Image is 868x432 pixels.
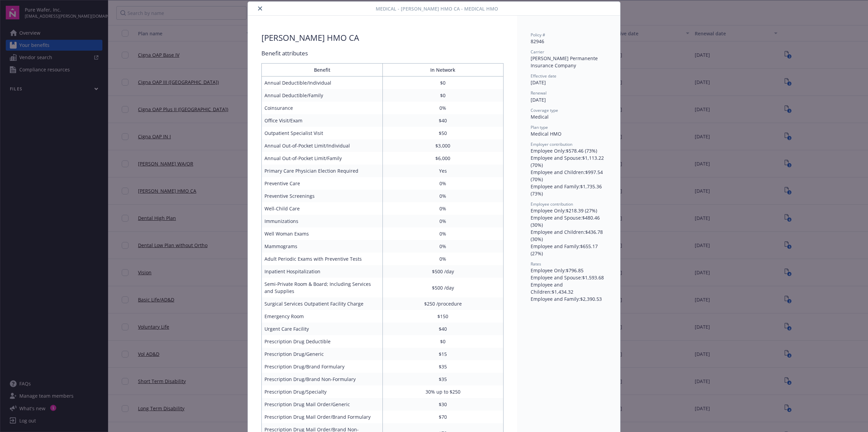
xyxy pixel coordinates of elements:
span: Renewal [531,90,547,96]
td: $40 [382,114,504,127]
td: Annual Out-of-Pocket Limit/Individual [262,139,383,152]
span: Coverage type [531,107,558,113]
th: In Network [382,64,504,76]
td: Primary Care Physician Election Required [262,165,383,177]
td: Semi-Private Room & Board; Including Services and Supplies [262,278,383,297]
div: 82946 [531,38,607,45]
span: Rates [531,261,541,267]
td: Well-Child Care [262,202,383,215]
td: Prescription Drug Mail Order/Brand Formulary [262,411,383,423]
div: Employee and Family : $2,390.53 [531,295,607,303]
td: Prescription Drug Deductible [262,335,383,348]
td: $150 [382,310,504,323]
td: Office Visit/Exam [262,114,383,127]
td: Emergency Room [262,310,383,323]
td: Urgent Care Facility [262,323,383,335]
div: Employee and Children : $997.54 (70%) [531,169,607,183]
td: 0% [382,227,504,240]
td: $6,000 [382,152,504,165]
td: Inpatient Hospitalization [262,265,383,278]
td: Prescription Drug Mail Order/Generic [262,398,383,411]
span: Medical - [PERSON_NAME] HMO CA - Medical HMO [376,5,498,12]
td: $35 [382,373,504,385]
th: Benefit [262,64,383,76]
td: 0% [382,177,504,190]
td: 0% [382,240,504,253]
td: $0 [382,76,504,89]
td: Prescription Drug/Generic [262,348,383,360]
td: Prescription Drug/Brand Formulary [262,360,383,373]
div: Employee and Family : $1,735.36 (73%) [531,183,607,197]
td: 0% [382,215,504,227]
td: $30 [382,398,504,411]
td: $15 [382,348,504,360]
td: $500 /day [382,265,504,278]
span: Employer contribution [531,141,572,147]
td: $35 [382,360,504,373]
span: Carrier [531,49,544,55]
td: Yes [382,165,504,177]
div: Employee Only : $796.85 [531,267,607,274]
div: Employee and Spouse : $1,113.22 (70%) [531,154,607,169]
span: Effective date [531,73,556,79]
div: Employee and Family : $655.17 (27%) [531,243,607,257]
td: Outpatient Specialist Visit [262,127,383,139]
div: Medical [531,113,607,120]
div: Medical HMO [531,130,607,137]
td: $50 [382,127,504,139]
td: Annual Deductible/Individual [262,76,383,89]
div: [PERSON_NAME] HMO CA [261,32,359,44]
div: [PERSON_NAME] Permanente Insurance Company [531,55,607,69]
div: [DATE] [531,79,607,86]
td: 0% [382,190,504,202]
td: 0% [382,202,504,215]
td: Preventive Care [262,177,383,190]
td: $500 /day [382,278,504,297]
span: Plan type [531,124,548,130]
td: Annual Deductible/Family [262,89,383,102]
td: Mammograms [262,240,383,253]
td: Prescription Drug/Brand Non-Formulary [262,373,383,385]
td: $0 [382,89,504,102]
div: Employee and Spouse : $1,593.68 [531,274,607,281]
td: 0% [382,102,504,114]
span: Policy # [531,32,545,38]
div: Employee Only : $578.46 (73%) [531,147,607,154]
div: Employee Only : $218.39 (27%) [531,207,607,214]
div: Employee and Children : $1,434.32 [531,281,607,295]
span: Employee contribution [531,201,573,207]
td: Prescription Drug/Specialty [262,385,383,398]
button: close [256,4,264,13]
td: Surgical Services Outpatient Facility Charge [262,297,383,310]
td: 30% up to $250 [382,385,504,398]
td: 0% [382,253,504,265]
td: Preventive Screenings [262,190,383,202]
td: Annual Out-of-Pocket Limit/Family [262,152,383,165]
td: $70 [382,411,504,423]
td: Coinsurance [262,102,383,114]
div: Benefit attributes [261,49,504,58]
div: [DATE] [531,96,607,103]
td: Adult Periodic Exams with Preventive Tests [262,253,383,265]
td: Well Woman Exams [262,227,383,240]
td: Immunizations [262,215,383,227]
td: $40 [382,323,504,335]
td: $3,000 [382,139,504,152]
div: Employee and Children : $436.78 (30%) [531,228,607,243]
td: $0 [382,335,504,348]
div: Employee and Spouse : $480.46 (30%) [531,214,607,228]
td: $250 /procedure [382,297,504,310]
